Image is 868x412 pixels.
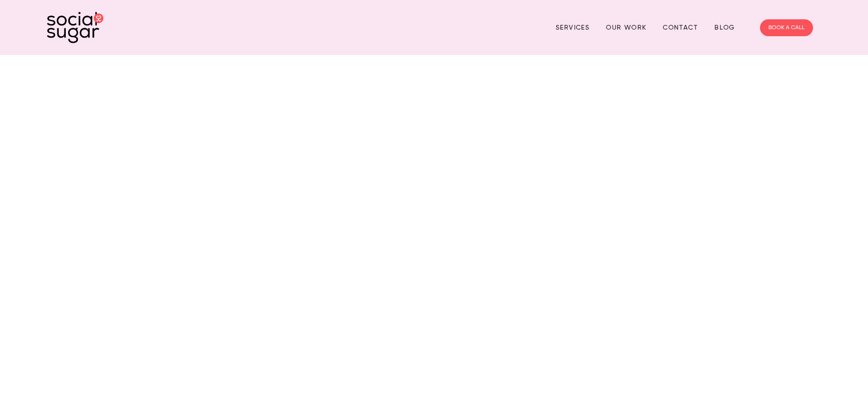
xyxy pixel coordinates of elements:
[760,19,813,36] a: BOOK A CALL
[556,20,589,35] a: Services
[606,20,646,35] a: Our Work
[663,20,698,35] a: Contact
[47,12,103,43] img: SocialSugar
[714,20,735,35] a: Blog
